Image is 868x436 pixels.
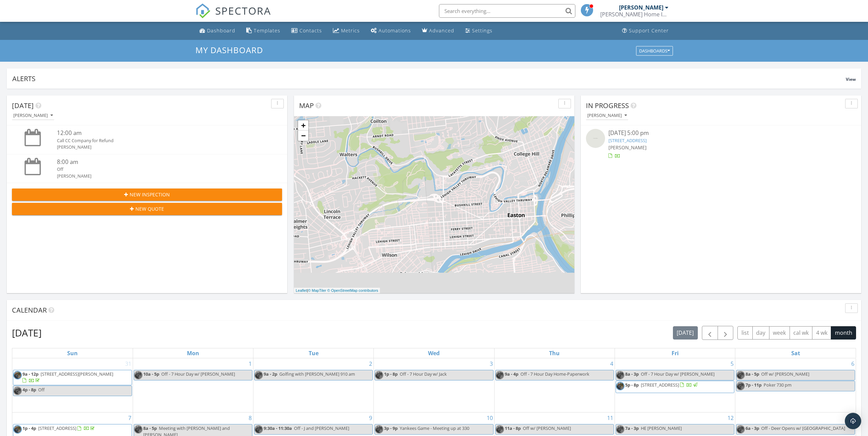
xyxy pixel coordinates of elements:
span: Off - 7 Hour Day w/ [PERSON_NAME] [641,371,715,377]
h2: [DATE] [12,326,42,340]
td: Go to September 1, 2025 [133,358,253,412]
a: Go to September 4, 2025 [609,358,615,369]
span: Off [38,387,45,393]
span: [STREET_ADDRESS] [38,425,76,431]
a: Go to September 9, 2025 [368,412,373,423]
td: Go to September 4, 2025 [494,358,615,412]
button: New Inspection [12,189,282,201]
div: Metrics [341,27,360,34]
span: 1p - 4p [23,425,36,431]
div: 8:00 am [57,158,260,166]
a: Go to September 5, 2025 [729,358,735,369]
a: © MapTiler [308,288,326,292]
button: Next month [718,326,734,340]
div: 12:00 am [57,129,260,137]
span: Off w/ [PERSON_NAME] [523,425,571,431]
a: Advanced [419,25,457,37]
img: 9558811%2Fcover_photos%2F1BnPiHldUQ9XmaqaWh8a%2Fsmall.jpeg [586,129,605,148]
div: | [294,288,380,294]
img: cover_photo.jpg [616,382,624,390]
div: Dashboard [207,27,235,34]
div: Call CC Company for Refund [57,137,260,144]
a: Go to August 31, 2025 [124,358,133,369]
a: 9a - 12p [STREET_ADDRESS][PERSON_NAME] [13,370,132,385]
span: New Quote [135,205,164,212]
img: cover_photo.jpg [496,425,504,434]
a: Go to September 12, 2025 [726,412,735,423]
a: Tuesday [307,348,320,358]
img: cover_photo.jpg [375,371,383,379]
span: 3p - 9p [384,425,398,431]
a: [STREET_ADDRESS] [608,137,647,144]
div: Automations [379,27,411,34]
span: In Progress [586,101,629,110]
td: Go to September 2, 2025 [253,358,374,412]
span: Calendar [12,305,47,315]
div: Off [57,166,260,172]
span: Off - Deer Opens w/ [GEOGRAPHIC_DATA] [761,425,845,431]
a: 1p - 4p [STREET_ADDRESS] [23,425,96,431]
span: Golfing with [PERSON_NAME] 910 am [279,371,355,377]
button: 4 wk [812,326,831,340]
a: Support Center [619,25,672,37]
span: Off - 7 Hour Day Home-Paperwork [520,371,589,377]
div: Support Center [629,27,669,34]
button: Dashboards [636,46,673,56]
span: [STREET_ADDRESS][PERSON_NAME] [41,371,113,377]
a: Sunday [66,348,79,358]
div: Settings [472,27,492,34]
a: Thursday [548,348,561,358]
a: Saturday [790,348,801,358]
span: HE [PERSON_NAME] [641,425,682,431]
img: cover_photo.jpg [616,371,624,379]
span: 9a - 4p [505,371,518,377]
img: cover_photo.jpg [134,371,143,379]
img: cover_photo.jpg [254,371,263,379]
button: [PERSON_NAME] [586,111,628,120]
span: 9a - 2p [264,371,277,377]
button: Previous month [702,326,718,340]
a: Templates [244,25,283,37]
span: Poker 730 pm [764,382,792,388]
img: The Best Home Inspection Software - Spectora [195,3,210,18]
a: Go to September 10, 2025 [485,412,494,423]
button: New Quote [12,203,282,215]
span: 1p - 8p [384,371,398,377]
button: cal wk [790,326,813,340]
span: Map [299,101,314,110]
span: View [846,76,856,82]
a: Go to September 2, 2025 [368,358,373,369]
div: Dashboards [639,48,670,53]
div: [PERSON_NAME] [587,113,627,118]
img: cover_photo.jpg [736,371,745,379]
span: Yankees Game - Meeting up at 330 [400,425,469,431]
a: Go to September 3, 2025 [488,358,494,369]
img: cover_photo.jpg [13,387,22,395]
td: Go to August 31, 2025 [12,358,133,412]
span: [STREET_ADDRESS] [641,382,679,388]
span: 6a - 3p [746,425,759,431]
div: Watson Home Inspection Services LLC [600,11,668,18]
div: [PERSON_NAME] [619,4,663,11]
span: 9a - 12p [23,371,39,377]
input: Search everything... [439,4,575,18]
span: Off w/ [PERSON_NAME] [761,371,809,377]
span: Off - J and [PERSON_NAME] [294,425,349,431]
div: [PERSON_NAME] [57,144,260,150]
img: cover_photo.jpg [254,425,263,434]
button: list [737,326,753,340]
img: cover_photo.jpg [13,371,22,379]
span: SPECTORA [215,3,271,18]
img: cover_photo.jpg [736,382,745,390]
button: week [769,326,790,340]
img: cover_photo.jpg [134,425,143,434]
img: cover_photo.jpg [496,371,504,379]
span: New Inspection [130,191,170,198]
a: 9a - 12p [STREET_ADDRESS][PERSON_NAME] [23,371,113,384]
a: © OpenStreetMap contributors [327,288,378,292]
a: SPECTORA [195,9,271,24]
div: Open Intercom Messenger [845,413,861,429]
span: 8a - 5p [746,371,759,377]
button: day [752,326,769,340]
span: 8a - 3p [625,371,639,377]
